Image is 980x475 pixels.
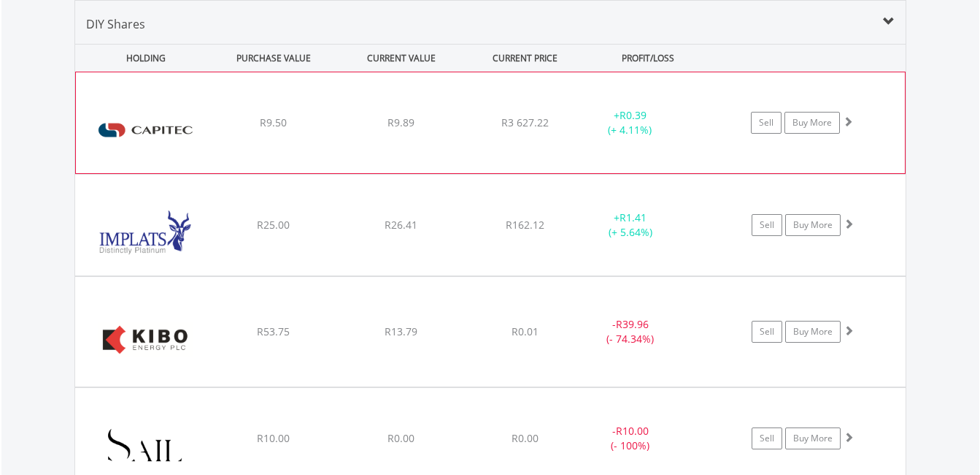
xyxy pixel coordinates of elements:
div: + (+ 4.11%) [575,108,684,137]
a: Buy More [785,214,841,236]
div: CURRENT VALUE [339,45,464,72]
div: PROFIT/LOSS [586,45,711,72]
a: Sell [752,321,782,343]
span: R10.00 [257,431,290,445]
span: R1.41 [620,210,647,224]
span: R25.00 [257,218,290,232]
span: R162.12 [506,218,544,232]
span: R3 627.22 [501,115,549,129]
span: R0.39 [620,108,647,122]
div: - (- 100%) [576,424,686,453]
a: Buy More [785,427,841,449]
a: Sell [752,214,782,236]
div: CURRENT PRICE [466,45,582,72]
div: - (- 74.34%) [576,317,686,346]
span: R53.75 [257,324,290,338]
span: R0.01 [512,324,539,338]
span: R0.00 [512,431,539,445]
span: R10.00 [616,424,649,438]
img: EQU.ZA.CPI.png [83,91,209,170]
span: R9.89 [387,115,414,129]
img: EQU.ZA.KBO.png [82,295,208,383]
div: HOLDING [76,45,209,72]
div: PURCHASE VALUE [212,45,336,72]
div: + (+ 5.64%) [576,210,686,240]
a: Buy More [784,112,840,134]
span: R0.00 [387,431,414,445]
a: Sell [751,112,782,134]
img: EQU.ZA.IMP.png [82,193,208,272]
span: R26.41 [385,218,417,232]
span: R9.50 [260,115,287,129]
a: Buy More [785,321,841,343]
span: R39.96 [616,317,649,331]
span: R13.79 [385,324,417,338]
a: Sell [752,427,782,449]
span: DIY Shares [86,16,145,32]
